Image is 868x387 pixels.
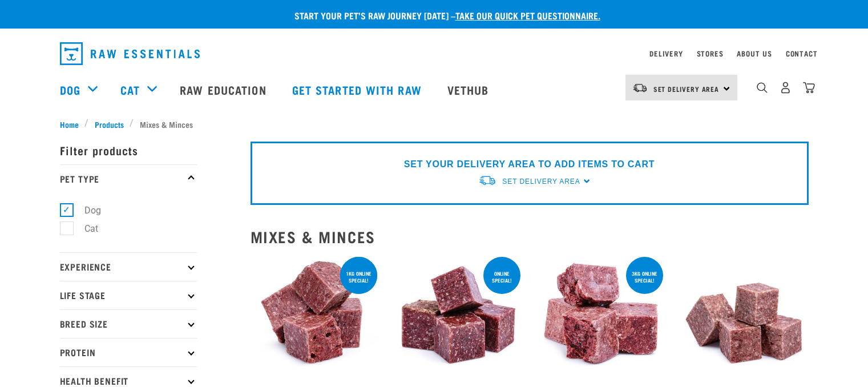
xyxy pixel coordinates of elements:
[60,118,809,130] nav: breadcrumbs
[60,309,197,338] p: Breed Size
[168,67,280,112] a: Raw Education
[60,81,80,98] a: Dog
[66,221,103,236] label: Cat
[536,255,666,384] img: 1077 Wild Goat Mince 01
[757,82,768,93] img: home-icon-1@2x.png
[786,51,818,55] a: Contact
[60,164,197,193] p: Pet Type
[404,158,655,171] p: SET YOUR DELIVERY AREA TO ADD ITEMS TO CART
[478,175,496,187] img: van-moving.png
[737,51,772,55] a: About Us
[679,255,809,384] img: Pile Of Cubed Chicken Wild Meat Mix
[66,203,106,217] label: Dog
[697,51,724,55] a: Stores
[340,265,377,289] div: 1kg online special!
[251,255,380,384] img: 1102 Possum Mince 01
[483,265,520,289] div: ONLINE SPECIAL!
[502,178,580,186] span: Set Delivery Area
[455,13,600,18] a: take our quick pet questionnaire.
[780,82,792,94] img: user.png
[281,67,436,112] a: Get started with Raw
[393,255,523,384] img: Whole Minced Rabbit Cubes 01
[120,81,140,98] a: Cat
[60,118,85,130] a: Home
[95,118,124,130] span: Products
[88,118,130,130] a: Products
[60,136,197,164] p: Filter products
[649,51,683,55] a: Delivery
[60,118,79,130] span: Home
[51,38,818,70] nav: dropdown navigation
[436,67,503,112] a: Vethub
[626,265,663,289] div: 3kg online special!
[60,338,197,366] p: Protein
[653,87,720,91] span: Set Delivery Area
[251,228,809,245] h2: Mixes & Minces
[803,82,815,94] img: home-icon@2x.png
[632,83,648,93] img: van-moving.png
[60,281,197,309] p: Life Stage
[60,42,200,65] img: Raw Essentials Logo
[60,252,197,281] p: Experience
